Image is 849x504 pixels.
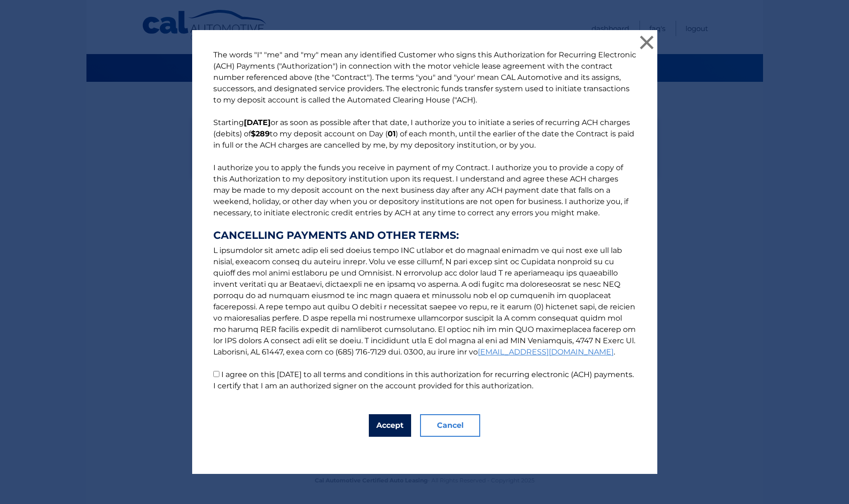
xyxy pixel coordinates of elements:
[213,370,634,390] label: I agree on this [DATE] to all terms and conditions in this authorization for recurring electronic...
[213,230,636,241] strong: CANCELLING PAYMENTS AND OTHER TERMS:
[204,49,646,392] p: The words "I" "me" and "my" mean any identified Customer who signs this Authorization for Recurri...
[244,118,271,127] b: [DATE]
[369,414,411,437] button: Accept
[478,347,614,356] a: [EMAIL_ADDRESS][DOMAIN_NAME]
[638,33,656,52] button: ×
[388,129,396,138] b: 01
[251,129,270,138] b: $289
[420,414,480,437] button: Cancel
